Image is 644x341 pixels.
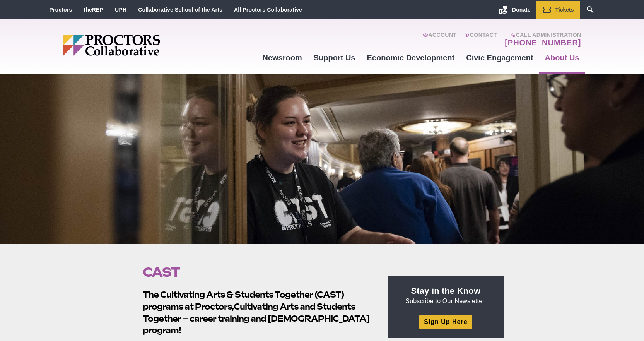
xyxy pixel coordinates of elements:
a: theREP [84,7,103,13]
a: [PHONE_NUMBER] [505,38,581,47]
img: Proctors logo [63,35,220,56]
span: Call Administration [502,32,581,38]
span: Donate [512,7,530,13]
h1: CAST [143,265,370,279]
a: Search [580,1,601,19]
a: About Us [539,47,585,68]
a: Tickets [536,1,580,19]
a: Collaborative School of the Arts [138,7,222,13]
h2: The Cultivating Arts & Students Together (CAST) programs at Proctors, [143,289,370,336]
a: Donate [493,1,536,19]
strong: Stay in the Know [411,286,481,296]
a: Newsroom [256,47,307,68]
a: Proctors [50,7,72,13]
strong: Cultivating Arts and Students Together – career training and [DEMOGRAPHIC_DATA] program! [143,302,369,336]
a: Contact [464,32,497,47]
span: Tickets [555,7,574,13]
a: Economic Development [361,47,461,68]
a: Sign Up Here [419,315,472,329]
p: Subscribe to Our Newsletter. [397,285,494,305]
a: Support Us [308,47,361,68]
a: UPH [115,7,126,13]
a: Account [423,32,456,47]
a: Civic Engagement [460,47,539,68]
a: All Proctors Collaborative [234,7,302,13]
